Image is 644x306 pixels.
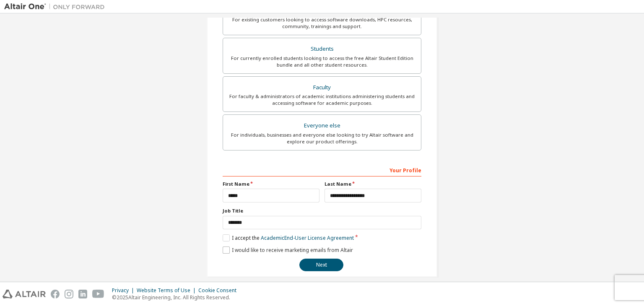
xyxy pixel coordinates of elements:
div: For individuals, businesses and everyone else looking to try Altair software and explore our prod... [228,132,416,145]
div: Your Profile [223,163,421,176]
label: First Name [223,181,319,187]
div: Students [228,43,416,55]
div: For currently enrolled students looking to access the free Altair Student Edition bundle and all ... [228,55,416,68]
img: linkedin.svg [78,290,87,298]
img: youtube.svg [92,290,104,298]
p: © 2025 Altair Engineering, Inc. All Rights Reserved. [112,294,241,301]
div: Website Terms of Use [137,287,198,294]
label: I would like to receive marketing emails from Altair [223,246,353,254]
div: Privacy [112,287,137,294]
label: I accept the [223,234,354,241]
div: Faculty [228,82,416,93]
img: instagram.svg [65,290,73,298]
img: altair_logo.svg [3,290,46,298]
div: Everyone else [228,120,416,132]
div: Cookie Consent [198,287,241,294]
label: Job Title [223,207,421,214]
img: Altair One [4,3,109,11]
a: Academic End-User License Agreement [261,234,354,241]
div: For existing customers looking to access software downloads, HPC resources, community, trainings ... [228,16,416,30]
div: For faculty & administrators of academic institutions administering students and accessing softwa... [228,93,416,106]
label: Last Name [325,181,421,187]
img: facebook.svg [51,290,60,298]
button: Next [299,259,343,271]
